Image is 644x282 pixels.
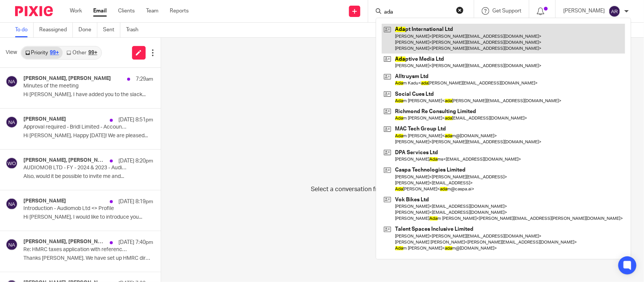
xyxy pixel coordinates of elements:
h4: [PERSON_NAME], [PERSON_NAME] [23,239,106,245]
img: svg%3E [6,198,18,210]
a: Clients [118,7,135,15]
h4: [PERSON_NAME] [23,116,66,123]
a: Email [93,7,107,15]
p: Minutes of the meeting [23,83,127,89]
div: 99+ [50,50,59,55]
p: Re: HMRC taxes application with reference 7EFW IBUG AMJJ 8UJ received. [23,247,127,253]
p: [DATE] 8:51pm [118,116,153,124]
a: Priority99+ [22,47,63,59]
p: Thanks [PERSON_NAME]. We have set up HMRC direct debit,... [23,255,153,262]
p: AUDIOMOB LTD - FY - 2024 & 2023 - Audited Accounts? [23,165,127,171]
img: svg%3E [6,157,18,169]
a: Trash [126,23,144,37]
img: svg%3E [6,75,18,87]
div: 99+ [88,50,97,55]
p: 7:29am [136,75,153,83]
p: [PERSON_NAME] [563,7,605,15]
img: Pixie [15,6,53,16]
p: Hi [PERSON_NAME], I would like to introduce you... [23,214,153,221]
p: [DATE] 7:40pm [118,239,153,246]
a: Work [70,7,82,15]
p: [DATE] 8:20pm [118,157,153,165]
a: To do [15,23,34,37]
a: Reports [170,7,189,15]
a: Other99+ [63,47,101,59]
p: [DATE] 8:19pm [118,198,153,205]
p: Approval required - Bridl Limited - Accounts YE [DATE] [23,124,127,130]
p: Also, would it be possible to invite me and... [23,173,153,180]
p: Hi [PERSON_NAME], Happy [DATE]! We are pleased... [23,133,153,139]
span: View [6,49,17,57]
img: svg%3E [6,116,18,128]
span: Get Support [492,8,521,14]
a: Reassigned [39,23,73,37]
h4: [PERSON_NAME], [PERSON_NAME] [23,157,106,164]
a: Sent [103,23,120,37]
p: Hi [PERSON_NAME], I have added you to the slack... [23,92,153,98]
a: Done [78,23,97,37]
img: svg%3E [609,5,621,17]
p: Introduction - Audiomob Ltd <> Profile [23,205,127,212]
h4: [PERSON_NAME], [PERSON_NAME] [23,75,111,82]
button: Clear [456,6,464,14]
img: svg%3E [6,239,18,251]
p: Select a conversation from the list on the left to view its contents. [311,185,494,194]
a: Team [146,7,158,15]
h4: [PERSON_NAME] [23,198,66,204]
input: Search [383,9,451,16]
